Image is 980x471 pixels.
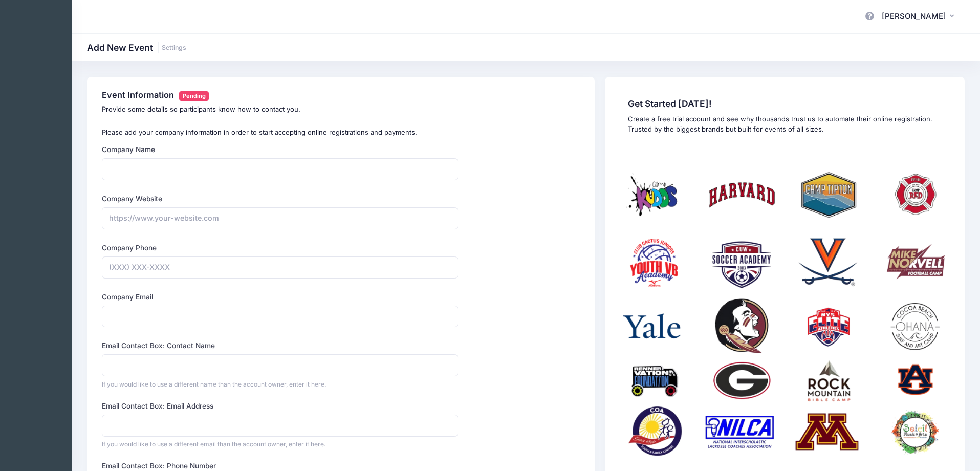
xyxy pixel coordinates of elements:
a: Settings [162,44,186,52]
label: Company Email [102,292,153,302]
h1: Add New Event [87,42,186,53]
input: https://www.your-website.com [102,207,458,229]
input: (XXX) XXX-XXXX [102,256,458,279]
span: Pending [179,91,209,101]
div: If you would like to use a different name than the account owner, enter it here. [102,380,458,389]
label: Email Contact Box: Email Address [102,401,213,411]
button: [PERSON_NAME] [875,5,965,29]
span: [PERSON_NAME] [882,11,946,22]
div: If you would like to use a different email than the account owner, enter it here. [102,440,458,449]
span: Get Started [DATE]! [628,98,941,109]
h4: Event Information [102,90,580,101]
label: Company Website [102,194,162,204]
label: Company Name [102,144,155,155]
label: Email Contact Box: Contact Name [102,340,215,351]
p: Please add your company information in order to start accepting online registrations and payments. [102,127,580,138]
label: Email Contact Box: Phone Number [102,461,216,471]
p: Provide some details so participants know how to contact you. [102,104,580,115]
label: Company Phone [102,243,157,253]
p: Create a free trial account and see why thousands trust us to automate their online registration.... [628,114,941,134]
